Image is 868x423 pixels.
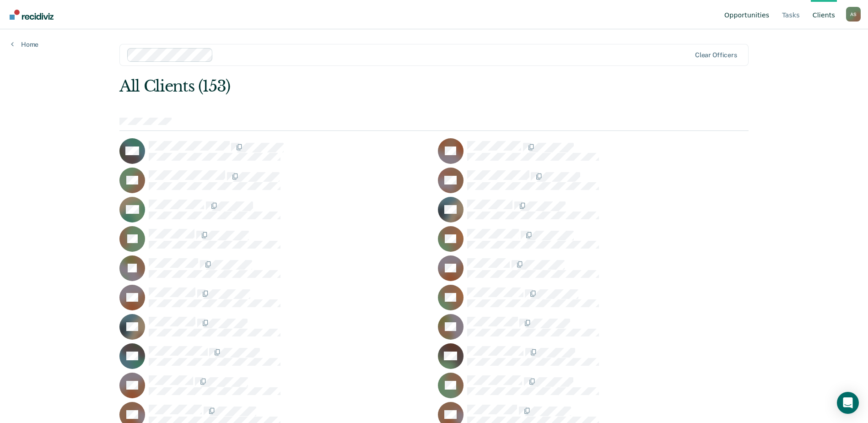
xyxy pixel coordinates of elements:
[837,392,859,414] div: Open Intercom Messenger
[10,10,54,20] img: Recidiviz
[695,51,737,59] div: Clear officers
[11,40,38,49] a: Home
[846,7,861,22] div: A S
[846,7,861,22] button: Profile dropdown button
[119,77,623,96] div: All Clients (153)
